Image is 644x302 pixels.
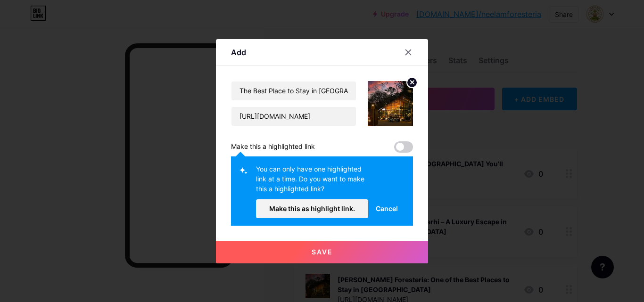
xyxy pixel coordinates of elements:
[216,241,428,263] button: Save
[231,82,356,100] input: Title
[231,47,246,58] div: Add
[376,204,398,213] span: Cancel
[231,141,315,153] div: Make this a highlighted link
[256,199,368,218] button: Make this as highlight link.
[231,107,356,126] input: URL
[368,81,413,126] img: link_thumbnail
[312,248,333,256] span: Save
[269,204,355,212] span: Make this as highlight link.
[256,164,368,199] div: You can only have one highlighted link at a time. Do you want to make this a highlighted link?
[368,199,405,218] button: Cancel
